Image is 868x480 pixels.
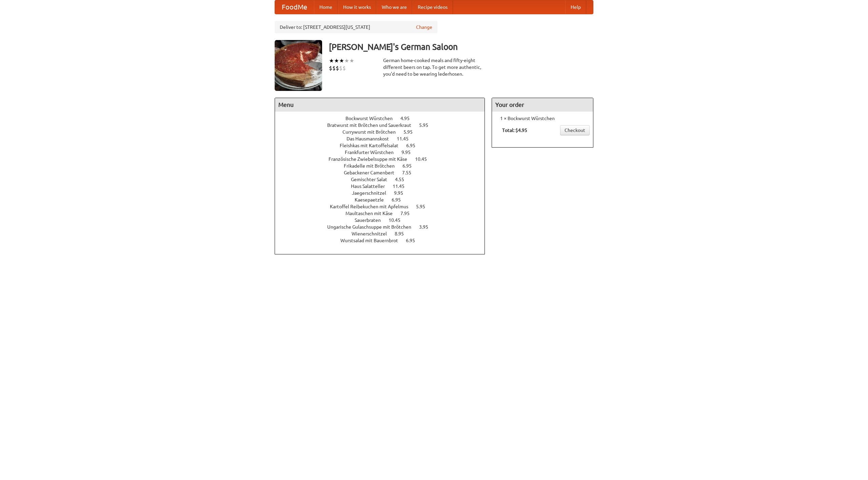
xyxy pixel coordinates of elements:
div: German home-cooked meals and fifty-eight different beers on tap. To get more authentic, you'd nee... [383,57,485,77]
span: Kartoffel Reibekuchen mit Apfelmus [330,204,415,209]
h4: Menu [275,98,485,112]
span: Wurstsalad mit Bauernbrot [340,238,405,243]
a: Das Hausmannskost 11.45 [347,136,421,141]
a: Checkout [560,125,590,135]
a: Maultaschen mit Käse 7.95 [346,211,422,216]
span: 6.95 [406,143,422,148]
a: Recipe videos [412,0,453,14]
span: Haus Salatteller [351,184,392,189]
img: angular.jpg [275,40,322,91]
a: Help [565,0,586,14]
span: 9.95 [401,150,417,155]
li: $ [336,64,339,72]
a: Home [314,0,338,14]
span: Das Hausmannskost [347,136,396,141]
span: Gemischter Salat [351,177,394,182]
span: 4.55 [395,177,411,182]
span: 10.45 [415,156,434,162]
span: Fleishkas mit Kartoffelsalat [340,143,405,148]
li: ★ [349,57,354,64]
a: Fleishkas mit Kartoffelsalat 6.95 [340,143,428,148]
a: Kartoffel Reibekuchen mit Apfelmus 5.95 [330,204,438,209]
li: $ [332,64,336,72]
a: Bockwurst Würstchen 4.95 [346,116,422,121]
span: Maultaschen mit Käse [346,211,399,216]
span: Kaesepaetzle [355,197,391,203]
span: 4.95 [400,116,416,121]
span: Frankfurter Würstchen [345,150,400,155]
span: Frikadelle mit Brötchen [344,163,401,169]
span: 6.95 [392,197,408,203]
li: ★ [329,57,334,64]
span: 5.95 [419,122,435,128]
a: Haus Salatteller 11.45 [351,184,417,189]
li: $ [342,64,346,72]
span: 6.95 [406,238,422,243]
li: $ [329,64,332,72]
a: Gebackener Camenbert 7.55 [344,170,424,175]
span: Bratwurst mit Brötchen und Sauerkraut [327,122,418,128]
span: 10.45 [389,217,407,223]
a: Currywurst mit Brötchen 5.95 [342,129,425,135]
span: 5.95 [416,204,432,209]
h3: [PERSON_NAME]'s German Saloon [329,40,593,54]
li: 1 × Bockwurst Würstchen [495,115,590,122]
span: 5.95 [403,129,419,135]
span: Sauerbraten [355,217,388,223]
li: ★ [339,57,344,64]
span: 11.45 [397,136,415,141]
span: 7.55 [402,170,418,175]
span: 8.95 [395,231,411,236]
a: FoodMe [275,0,314,14]
a: Who we are [376,0,412,14]
span: Gebackener Camenbert [344,170,401,175]
span: 9.95 [394,190,410,196]
span: Bockwurst Würstchen [346,116,399,121]
a: How it works [338,0,376,14]
a: Frikadelle mit Brötchen 6.95 [344,163,424,169]
span: 3.95 [419,224,435,230]
li: ★ [344,57,349,64]
span: Currywurst mit Brötchen [342,129,402,135]
span: Ungarische Gulaschsuppe mit Brötchen [327,224,418,230]
a: Kaesepaetzle 6.95 [355,197,413,203]
span: Wienerschnitzel [352,231,394,236]
a: Bratwurst mit Brötchen und Sauerkraut 5.95 [327,122,441,128]
b: Total: $4.95 [502,128,527,133]
span: 11.45 [393,184,411,189]
span: Jaegerschnitzel [352,190,393,196]
a: Französische Zwiebelsuppe mit Käse 10.45 [329,156,439,162]
span: 7.95 [400,211,416,216]
a: Change [416,24,432,31]
li: ★ [334,57,339,64]
a: Frankfurter Würstchen 9.95 [345,150,423,155]
a: Sauerbraten 10.45 [355,217,413,223]
li: $ [339,64,342,72]
span: Französische Zwiebelsuppe mit Käse [329,156,414,162]
a: Wienerschnitzel 8.95 [352,231,416,236]
h4: Your order [492,98,593,112]
a: Ungarische Gulaschsuppe mit Brötchen 3.95 [327,224,441,230]
div: Deliver to: [STREET_ADDRESS][US_STATE] [275,21,437,33]
a: Wurstsalad mit Bauernbrot 6.95 [340,238,428,243]
a: Jaegerschnitzel 9.95 [352,190,416,196]
span: 6.95 [402,163,418,169]
a: Gemischter Salat 4.55 [351,177,417,182]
